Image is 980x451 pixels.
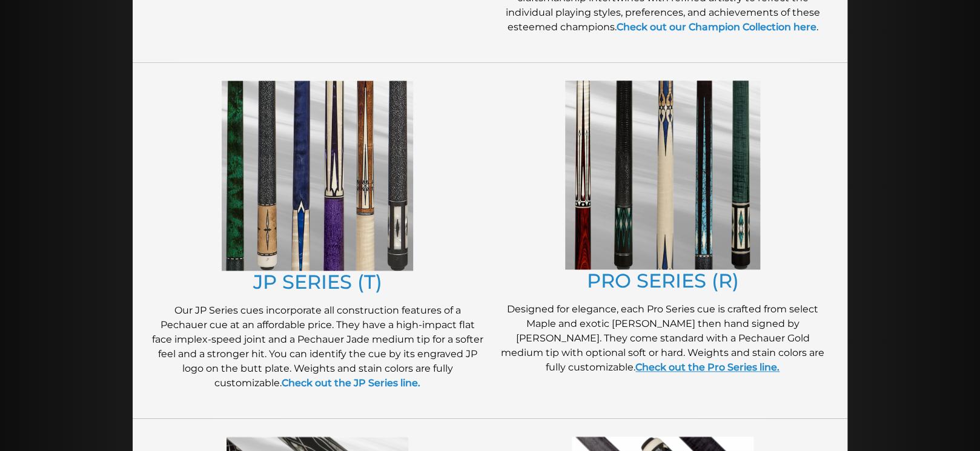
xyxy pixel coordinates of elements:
[282,377,420,389] a: Check out the JP Series line.
[617,21,816,33] a: Check out our Champion Collection here
[587,269,739,292] a: PRO SERIES (R)
[253,270,382,294] a: JP SERIES (T)
[496,302,829,375] p: Designed for elegance, each Pro Series cue is crafted from select Maple and exotic [PERSON_NAME] ...
[635,361,780,373] a: Check out the Pro Series line.
[151,303,484,390] p: Our JP Series cues incorporate all construction features of a Pechauer cue at an affordable price...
